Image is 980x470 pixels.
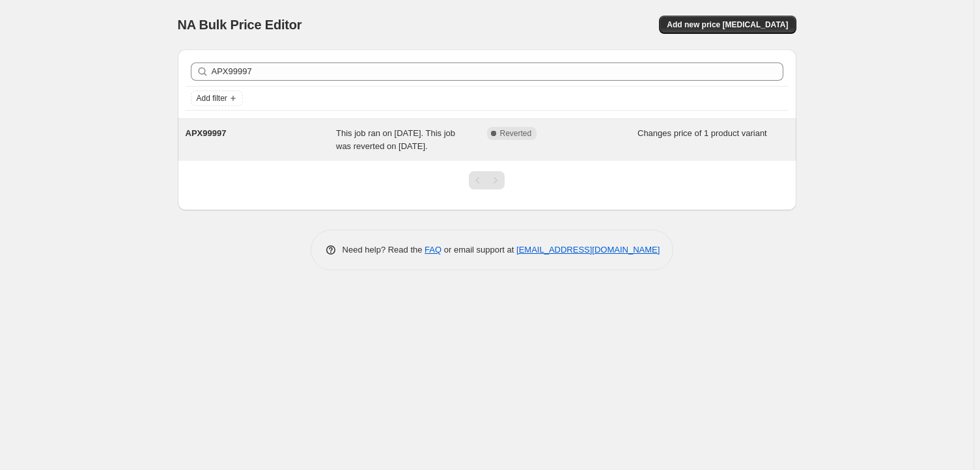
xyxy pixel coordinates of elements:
[197,93,227,104] span: Add filter
[441,245,516,255] span: or email support at
[667,20,788,30] span: Add new price [MEDICAL_DATA]
[659,16,796,34] button: Add new price [MEDICAL_DATA]
[343,245,425,255] span: Need help? Read the
[469,171,505,189] nav: Pagination
[500,128,532,139] span: Reverted
[191,90,243,106] button: Add filter
[186,128,227,138] span: APX99997
[637,128,767,138] span: Changes price of 1 product variant
[336,128,455,151] span: This job ran on [DATE]. This job was reverted on [DATE].
[425,245,441,255] a: FAQ
[516,245,660,255] a: [EMAIL_ADDRESS][DOMAIN_NAME]
[178,18,302,32] span: NA Bulk Price Editor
